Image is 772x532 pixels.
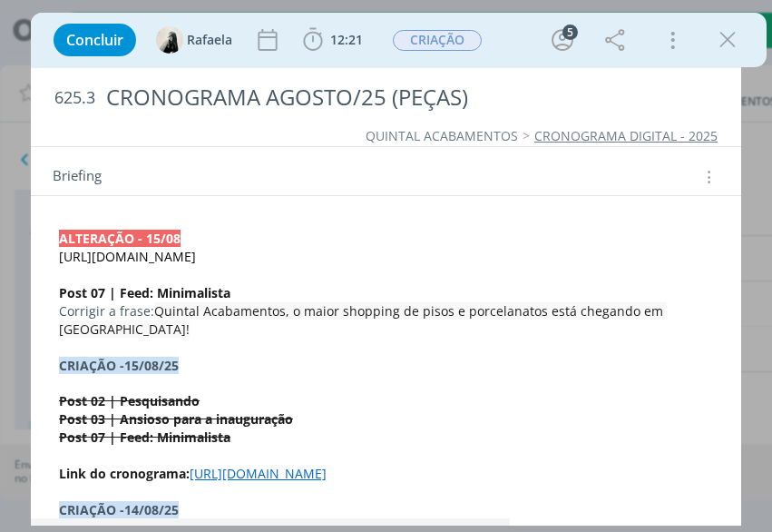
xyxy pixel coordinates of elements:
s: Post 07 | Feed: Minimalista [59,429,230,446]
img: R [156,26,183,54]
p: Corrigir a frase: [59,302,713,339]
div: dialog [31,13,741,526]
span: Quintal Acabamentos, o maior shopping de pisos e porcelanatos está chegando em [GEOGRAPHIC_DATA]! [59,302,667,338]
button: 12:21 [298,25,367,54]
span: 625.3 [54,88,95,108]
strong: CRIAÇÃO -15/08/25 [59,357,179,374]
a: QUINTAL ACABAMENTOS [366,127,518,144]
strong: CRIAÇÃO -14/08/25 [59,501,179,518]
span: 12:21 [330,31,363,48]
s: Post 02 | Pesquisando [59,392,200,409]
button: CRIAÇÃO [392,29,483,52]
div: 5 [562,25,578,40]
strong: Post 07 | Feed: Minimalista [59,284,230,301]
s: Post 03 | Ansioso para a inauguração [59,410,293,428]
span: [URL][DOMAIN_NAME] [59,248,196,265]
button: Concluir [54,24,136,56]
span: Briefing [53,165,102,189]
button: 5 [548,25,577,54]
div: CRONOGRAMA AGOSTO/25 (PEÇAS) [99,75,718,120]
span: Rafaela [187,34,232,46]
a: CRONOGRAMA DIGITAL - 2025 [534,127,718,144]
strong: ALTERAÇÃO - 15/08 [59,230,181,247]
button: RRafaela [156,26,232,54]
span: Concluir [66,33,123,47]
span: CRIAÇÃO [393,30,482,51]
strong: Link do cronograma: [59,465,190,482]
a: [URL][DOMAIN_NAME] [190,465,327,482]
